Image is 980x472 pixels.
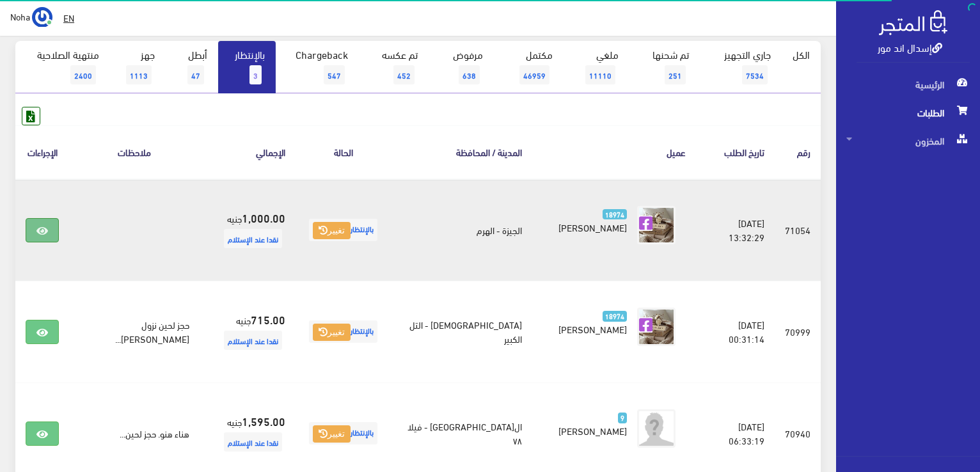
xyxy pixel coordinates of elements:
th: رقم [775,125,821,178]
td: [DEMOGRAPHIC_DATA] - التل الكبير [391,281,532,382]
strong: 1,595.00 [242,413,285,429]
th: المدينة / المحافظة [391,125,532,178]
span: [PERSON_NAME] [558,421,627,439]
img: picture [637,308,676,346]
a: المخزون [836,127,980,155]
button: تغيير [313,324,351,342]
span: نقدا عند الإستلام [224,229,282,248]
span: بالإنتظار [309,219,377,241]
span: الطلبات [846,98,970,127]
strong: 715.00 [251,311,285,327]
span: 46959 [519,65,549,84]
th: تاريخ الطلب [696,125,775,178]
a: مكتمل46959 [494,41,564,93]
span: 18974 [603,311,628,322]
span: 452 [393,65,415,84]
a: بالإنتظار3 [218,41,276,93]
td: الجيزة - الهرم [391,179,532,281]
strong: 1,000.00 [242,209,285,226]
span: 9 [618,413,628,423]
a: تم عكسه452 [359,41,429,93]
span: 638 [459,65,480,84]
a: ملغي11110 [564,41,629,93]
span: الرئيسية [846,70,970,98]
span: [PERSON_NAME] [558,218,627,236]
a: 18974 [PERSON_NAME] [553,308,627,336]
span: 18974 [603,209,628,220]
a: الرئيسية [836,70,980,98]
a: مرفوض638 [429,41,494,93]
span: المخزون [846,127,970,155]
button: تغيير [313,222,351,240]
span: 3 [249,65,262,84]
a: جهز1113 [110,41,166,93]
a: الطلبات [836,98,980,127]
img: ... [32,7,52,28]
a: EN [58,6,79,29]
a: 18974 [PERSON_NAME] [553,206,627,234]
th: الحالة [296,125,391,178]
button: تغيير [313,425,351,443]
span: 251 [665,65,686,84]
td: جنيه [200,179,296,281]
span: بالإنتظار [309,422,377,444]
a: أبطل47 [166,41,218,93]
span: 1113 [126,65,152,84]
span: نقدا عند الإستلام [224,432,282,452]
a: تم شحنها251 [629,41,700,93]
a: ... Noha [10,6,52,27]
th: الإجراءات [15,125,69,178]
span: نقدا عند الإستلام [224,331,282,350]
a: منتهية الصلاحية2400 [15,41,110,93]
a: Chargeback547 [276,41,359,93]
a: 9 [PERSON_NAME] [553,409,627,437]
th: عميل [532,125,696,178]
img: . [879,10,947,35]
td: 71054 [775,179,821,281]
td: 70999 [775,281,821,382]
span: 11110 [585,65,615,84]
img: avatar.png [637,409,676,448]
span: 7534 [742,65,768,84]
span: Noha [10,8,30,24]
a: إسدال اند مور [878,38,942,56]
span: بالإنتظار [309,320,377,343]
td: حجز لحين نزول [PERSON_NAME]... [69,281,200,382]
a: جاري التجهيز7534 [700,41,782,93]
span: 2400 [70,65,96,84]
iframe: Drift Widget Chat Controller [15,384,64,433]
span: 47 [187,65,204,84]
u: EN [63,10,74,26]
a: الكل [782,41,821,68]
td: جنيه [200,281,296,382]
span: [PERSON_NAME] [558,320,627,338]
span: 547 [324,65,345,84]
td: [DATE] 00:31:14 [696,281,775,382]
td: [DATE] 13:32:29 [696,179,775,281]
th: ملاحظات [69,125,200,178]
th: اﻹجمالي [200,125,296,178]
img: picture [637,206,676,244]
